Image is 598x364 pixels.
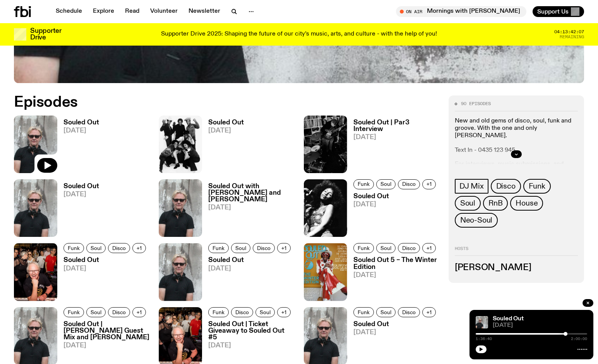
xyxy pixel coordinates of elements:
[455,246,578,255] h2: Hosts
[353,134,439,141] span: [DATE]
[353,307,374,317] a: Funk
[208,321,294,341] h3: Souled Out | Ticket Giveaway to Souled Out #5
[529,182,545,191] span: Funk
[208,204,294,211] span: [DATE]
[91,309,101,315] span: Soul
[208,128,244,134] span: [DATE]
[159,243,202,301] img: Stephen looks directly at the camera, wearing a black tee, black sunglasses and headphones around...
[202,257,293,301] a: Souled Out[DATE]
[108,243,130,253] a: Disco
[120,6,144,17] a: Read
[51,6,87,17] a: Schedule
[235,245,246,251] span: Soul
[260,309,271,315] span: Soul
[132,243,146,253] button: +1
[427,181,432,187] span: +1
[231,243,250,253] a: Soul
[277,307,291,317] button: +1
[253,243,275,253] a: Disco
[353,119,439,133] h3: Souled Out | Par3 Interview
[347,193,438,237] a: Souled Out[DATE]
[455,117,578,154] p: New and old gems of disco, soul, funk and groove. With the one and only [PERSON_NAME]. Text In - ...
[380,309,391,315] span: Soul
[68,245,80,251] span: Funk
[380,181,391,187] span: Soul
[516,199,538,208] span: House
[63,265,148,272] span: [DATE]
[353,179,374,189] a: Funk
[398,243,420,253] a: Disco
[353,329,438,336] span: [DATE]
[212,245,224,251] span: Funk
[208,265,293,272] span: [DATE]
[402,245,416,251] span: Disco
[63,183,99,190] h3: Souled Out
[257,245,271,251] span: Disco
[208,119,244,126] h3: Souled Out
[112,309,126,315] span: Disco
[560,35,584,39] span: Remaining
[281,245,286,251] span: +1
[402,181,416,187] span: Disco
[491,179,521,194] a: Disco
[202,183,294,237] a: Souled Out with [PERSON_NAME] and [PERSON_NAME][DATE]
[255,307,275,317] a: Soul
[281,309,286,315] span: +1
[63,321,149,341] h3: Souled Out | [PERSON_NAME] Guest Mix and [PERSON_NAME]
[86,307,106,317] a: Soul
[159,179,202,237] img: Stephen looks directly at the camera, wearing a black tee, black sunglasses and headphones around...
[554,30,584,34] span: 04:13:42:07
[461,102,491,106] span: 90 episodes
[476,337,492,341] span: 1:36:40
[208,243,229,253] a: Funk
[347,119,439,173] a: Souled Out | Par3 Interview[DATE]
[358,309,370,315] span: Funk
[493,323,587,328] span: [DATE]
[422,307,436,317] button: +1
[14,179,57,237] img: Stephen looks directly at the camera, wearing a black tee, black sunglasses and headphones around...
[86,243,106,253] a: Soul
[137,309,142,315] span: +1
[68,309,80,315] span: Funk
[57,257,148,301] a: Souled Out[DATE]
[14,95,391,109] h2: Episodes
[402,309,416,315] span: Disco
[353,321,438,328] h3: Souled Out
[488,199,502,208] span: RnB
[455,213,498,228] a: Neo-Soul
[358,245,370,251] span: Funk
[14,116,57,173] img: Stephen looks directly at the camera, wearing a black tee, black sunglasses and headphones around...
[146,6,182,17] a: Volunteer
[476,316,488,328] img: Stephen looks directly at the camera, wearing a black tee, black sunglasses and headphones around...
[427,309,432,315] span: +1
[493,316,524,322] a: Souled Out
[459,182,484,191] span: DJ Mix
[571,337,587,341] span: 2:00:00
[184,6,225,17] a: Newsletter
[208,342,294,349] span: [DATE]
[422,179,436,189] button: +1
[376,307,396,317] a: Soul
[398,307,420,317] a: Disco
[208,183,294,203] h3: Souled Out with [PERSON_NAME] and [PERSON_NAME]
[57,119,99,173] a: Souled Out[DATE]
[427,245,432,251] span: +1
[112,245,126,251] span: Disco
[137,245,142,251] span: +1
[91,245,101,251] span: Soul
[358,181,370,187] span: Funk
[208,307,229,317] a: Funk
[231,307,253,317] a: Disco
[63,119,99,126] h3: Souled Out
[380,245,391,251] span: Soul
[353,193,438,200] h3: Souled Out
[63,128,99,134] span: [DATE]
[376,179,396,189] a: Soul
[63,191,99,198] span: [DATE]
[460,199,475,208] span: Soul
[353,243,374,253] a: Funk
[483,196,508,211] a: RnB
[88,6,119,17] a: Explore
[235,309,249,315] span: Disco
[398,179,420,189] a: Disco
